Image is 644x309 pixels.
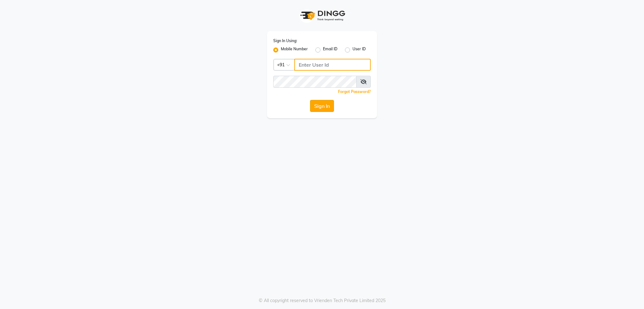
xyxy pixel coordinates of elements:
label: User ID [353,46,366,54]
label: Sign In Using: [273,38,297,44]
a: Forgot Password? [338,89,371,94]
label: Email ID [323,46,337,54]
button: Sign In [310,100,334,112]
img: logo1.svg [297,6,347,25]
label: Mobile Number [281,46,308,54]
input: Username [273,76,357,88]
input: Username [294,59,371,71]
